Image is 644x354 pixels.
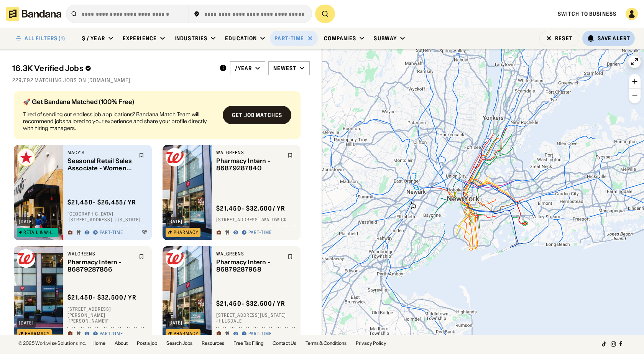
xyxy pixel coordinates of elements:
div: $ 21,450 - $26,455 / yr [67,198,136,206]
div: $ 21,450 - $32,500 / yr [216,300,286,308]
div: Walgreens [67,251,134,257]
div: Reset [555,36,573,41]
div: [DATE] [168,219,182,224]
div: Subway [374,35,397,42]
div: Pharmacy Intern - 86879287840 [216,157,283,172]
div: Pharmacy Intern - 86879287968 [216,259,283,273]
img: Walgreens logo [166,249,184,268]
img: Walgreens logo [17,249,35,268]
div: 229,792 matching jobs on [DOMAIN_NAME] [12,77,310,84]
div: Pharmacy [174,331,199,336]
div: $ / year [82,35,105,42]
div: [GEOGRAPHIC_DATA] · [STREET_ADDRESS] · [US_STATE] [67,211,147,223]
div: Companies [324,35,356,42]
img: Walgreens logo [166,148,184,166]
a: Switch to Business [558,10,616,17]
div: Macy's [67,150,134,156]
div: 🚀 Get Bandana Matched (100% Free) [23,99,217,105]
div: [STREET_ADDRESS] · Waldwick [216,217,296,223]
div: ALL FILTERS (1) [25,36,65,41]
a: Search Jobs [166,341,192,346]
a: Privacy Policy [356,341,386,346]
div: $ 21,450 - $32,500 / yr [216,204,286,212]
a: Home [92,341,105,346]
div: Part-time [100,230,123,236]
div: Save Alert [598,35,630,42]
div: grid [12,88,310,336]
a: Terms & Conditions [306,341,347,346]
div: Industries [174,35,207,42]
div: Part-time [248,331,272,337]
div: 16.3K Verified Jobs [12,64,213,73]
div: [STREET_ADDRESS][PERSON_NAME] · [PERSON_NAME]f [67,306,147,324]
a: About [115,341,128,346]
div: Get job matches [232,112,282,118]
div: Pharmacy [25,331,50,336]
img: Macy's logo [17,148,35,166]
div: Experience [123,35,157,42]
div: Pharmacy [174,230,199,235]
div: Part-time [248,230,272,236]
div: Pharmacy Intern - 86879287856 [67,259,134,273]
div: Part-time [274,35,304,42]
div: [DATE] [19,321,34,325]
div: Tired of sending out endless job applications? Bandana Match Team will recommend jobs tailored to... [23,111,217,132]
div: /year [235,65,252,72]
div: Part-time [100,331,123,337]
div: [DATE] [168,321,182,325]
div: $ 21,450 - $32,500 / yr [67,294,137,302]
img: Bandana logotype [6,7,61,21]
a: Contact Us [273,341,296,346]
div: Walgreens [216,150,283,156]
div: Newest [273,65,296,72]
div: [STREET_ADDRESS][US_STATE] · Hillsdale [216,312,296,324]
a: Post a job [137,341,157,346]
div: Walgreens [216,251,283,257]
a: Resources [202,341,224,346]
a: Free Tax Filing [233,341,263,346]
div: Seasonal Retail Sales Associate - Womens Shoes, [GEOGRAPHIC_DATA] [67,157,134,172]
div: Education [225,35,257,42]
div: [DATE] [19,219,34,224]
div: © 2025 Workwise Solutions Inc. [18,341,86,346]
div: Retail & Wholesale [23,230,56,235]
